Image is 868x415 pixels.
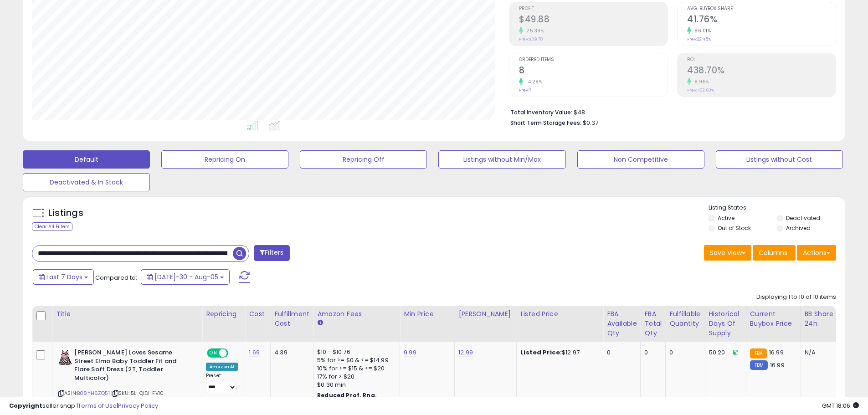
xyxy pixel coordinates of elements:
div: Fulfillment Cost [274,309,309,328]
button: Listings without Min/Max [438,150,565,169]
li: $48 [510,106,829,117]
button: Default [23,150,150,169]
div: Cost [249,309,267,319]
button: Repricing On [161,150,288,169]
div: Fulfillable Quantity [669,309,701,328]
small: Prev: 402.63% [687,87,714,93]
span: [DATE]-30 - Aug-05 [154,272,218,282]
span: 16.99 [770,361,785,369]
label: Active [718,214,734,222]
span: Columns [759,248,787,257]
small: Amazon Fees. [317,319,323,327]
button: Columns [753,245,796,261]
span: Last 7 Days [46,272,82,282]
button: Non Competitive [577,150,704,169]
div: Current Buybox Price [750,309,797,328]
a: Terms of Use [78,401,117,410]
div: FBA Available Qty [607,309,637,338]
button: Deactivated & In Stock [23,173,150,191]
span: OFF [227,349,241,357]
span: ON [208,349,219,357]
div: Amazon AI [206,363,238,371]
span: Avg. Buybox Share [687,6,836,11]
small: 8.96% [691,78,709,85]
span: ROI [687,57,836,62]
h2: 438.70% [687,65,836,77]
img: 51cbTribi-L._SL40_.jpg [58,348,72,367]
div: BB Share 24h. [805,309,838,328]
b: Short Term Storage Fees: [510,119,581,127]
small: 14.29% [523,78,542,85]
button: Repricing Off [300,150,427,169]
h2: $49.88 [519,14,668,26]
a: 12.99 [458,348,473,357]
p: Listing States: [709,204,845,212]
button: Filters [254,245,289,261]
small: FBM [750,360,768,370]
h5: Listings [48,207,83,220]
div: 0 [669,348,698,357]
div: Clear All Filters [32,222,72,231]
div: $0.30 min [317,381,393,389]
div: $10 - $10.76 [317,348,393,356]
label: Out of Stock [718,224,751,232]
div: 17% for > $20 [317,373,393,381]
small: Prev: $39.78 [519,36,543,42]
b: [PERSON_NAME] Loves Sesame Street Elmo Baby Toddler Fit and Flare Soft Dress (2T, Toddler Multico... [74,348,185,384]
label: Deactivated [786,214,820,222]
div: FBA Total Qty [644,309,662,338]
div: Historical Days Of Supply [709,309,742,338]
div: Title [56,309,198,319]
div: 10% for >= $15 & <= $20 [317,364,393,373]
div: 5% for >= $0 & <= $14.99 [317,356,393,364]
span: Compared to: [95,273,137,282]
button: Last 7 Days [33,269,94,285]
div: N/A [805,348,835,357]
a: 9.99 [404,348,416,357]
a: 1.69 [249,348,260,357]
div: Listed Price [520,309,599,319]
strong: Copyright [9,401,42,410]
small: Prev: 22.45% [687,36,711,42]
div: seller snap | | [9,402,158,410]
div: $12.97 [520,348,596,357]
small: FBA [750,348,767,359]
button: Listings without Cost [716,150,843,169]
span: 16.99 [769,348,784,357]
div: 50.20 [709,348,739,357]
small: 86.01% [691,27,711,34]
label: Archived [786,224,811,232]
div: 0 [644,348,658,357]
button: Save View [704,245,751,261]
button: [DATE]-30 - Aug-05 [141,269,230,285]
b: Total Inventory Value: [510,108,572,116]
div: 0 [607,348,633,357]
a: Privacy Policy [118,401,158,410]
span: Profit [519,6,668,11]
div: Repricing [206,309,241,319]
div: Preset: [206,373,238,393]
div: 4.39 [274,348,306,357]
b: Listed Price: [520,348,562,357]
span: 2025-08-13 18:06 GMT [822,401,859,410]
div: [PERSON_NAME] [458,309,513,319]
div: Displaying 1 to 10 of 10 items [756,293,836,302]
small: 25.39% [523,27,544,34]
span: Ordered Items [519,57,668,62]
div: Min Price [404,309,451,319]
button: Actions [797,245,836,261]
h2: 8 [519,65,668,77]
small: Prev: 7 [519,87,531,93]
h2: 41.76% [687,14,836,26]
span: $0.37 [583,118,598,127]
div: Amazon Fees [317,309,396,319]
